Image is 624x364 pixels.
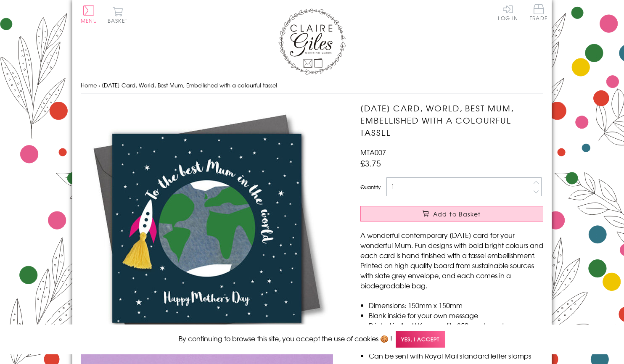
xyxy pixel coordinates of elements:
[102,81,277,89] span: [DATE] Card, World, Best Mum, Embellished with a colourful tassel
[369,351,543,361] li: Can be sent with Royal Mail standard letter stamps
[369,300,543,310] li: Dimensions: 150mm x 150mm
[360,230,543,290] p: A wonderful contemporary [DATE] card for your wonderful Mum. Fun designs with bold bright colours...
[81,17,97,24] span: Menu
[433,210,481,218] span: Add to Basket
[360,147,386,157] span: MTA007
[81,102,333,354] img: Mother's Day Card, World, Best Mum, Embellished with a colourful tassel
[498,4,518,21] a: Log In
[360,183,381,191] label: Quantity
[81,77,543,94] nav: breadcrumbs
[530,4,547,21] span: Trade
[360,206,543,222] button: Add to Basket
[360,102,543,138] h1: [DATE] Card, World, Best Mum, Embellished with a colourful tassel
[530,4,547,22] a: Trade
[369,320,543,330] li: Printed in the U.K on quality 350gsm board
[278,8,346,75] img: Claire Giles Greetings Cards
[98,81,100,89] span: ›
[360,157,381,169] span: £3.75
[396,331,445,348] span: Yes, I accept
[81,5,97,23] button: Menu
[106,7,129,23] button: Basket
[81,81,97,89] a: Home
[369,310,543,320] li: Blank inside for your own message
